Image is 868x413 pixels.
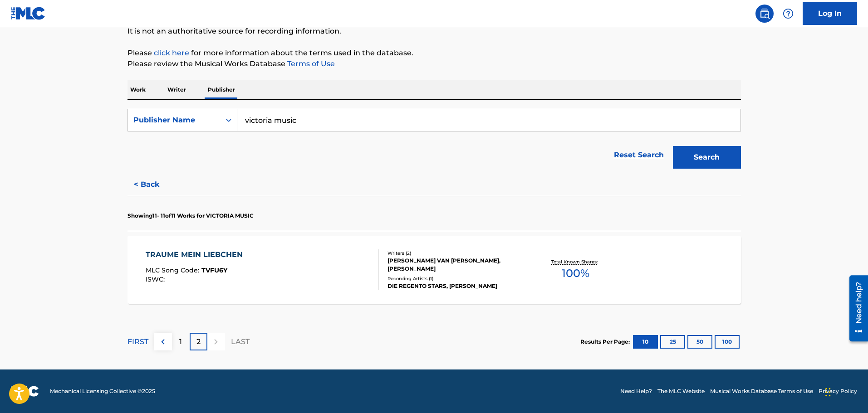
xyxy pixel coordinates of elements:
div: Recording Artists ( 1 ) [387,275,525,282]
div: Drag [825,379,831,406]
iframe: Chat Widget [823,369,868,413]
p: Publisher [205,80,238,99]
div: TRAUME MEIN LIEBCHEN [146,249,247,260]
a: TRAUME MEIN LIEBCHENMLC Song Code:TVFU6YISWC:Writers (2)[PERSON_NAME] VAN [PERSON_NAME], [PERSON_... [128,236,741,304]
div: Writers ( 2 ) [387,250,525,257]
a: Privacy Policy [819,387,857,395]
span: TVFU6Y [201,266,227,274]
a: Reset Search [609,145,668,165]
img: MLC Logo [11,7,46,20]
img: left [157,336,168,347]
span: ISWC : [146,275,167,283]
p: Total Known Shares: [551,258,600,265]
a: Terms of Use [285,59,335,68]
a: Log In [803,2,857,25]
p: Please for more information about the terms used in the database. [128,48,741,58]
p: It is not an authoritative source for recording information. [128,26,741,37]
button: 10 [633,335,658,349]
button: 50 [687,335,712,349]
span: MLC Song Code : [146,266,201,274]
p: 1 [179,336,182,347]
button: 100 [715,335,740,349]
a: Musical Works Database Terms of Use [710,387,813,395]
iframe: Resource Center [843,272,868,345]
img: help [783,8,794,19]
p: Writer [165,80,189,99]
p: FIRST [128,336,148,347]
a: The MLC Website [657,387,705,395]
a: Need Help? [620,387,652,395]
form: Search Form [128,109,741,173]
span: Mechanical Licensing Collective © 2025 [50,387,155,395]
button: < Back [128,173,182,196]
img: search [759,8,770,19]
a: click here [154,49,189,57]
a: Public Search [755,5,774,23]
img: logo [11,386,39,397]
p: Results Per Page: [580,338,632,346]
div: Publisher Name [133,115,215,126]
p: LAST [231,336,250,347]
p: Please review the Musical Works Database [128,58,741,69]
div: Help [779,5,797,23]
p: Showing 11 - 11 of 11 Works for VICTORIA MUSIC [128,212,254,220]
div: DIE REGENTO STARS, [PERSON_NAME] [387,282,525,290]
button: Search [673,146,741,169]
p: Work [128,80,148,99]
div: [PERSON_NAME] VAN [PERSON_NAME], [PERSON_NAME] [387,257,525,273]
span: 100 % [562,265,589,282]
button: 25 [660,335,685,349]
p: 2 [196,336,201,347]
